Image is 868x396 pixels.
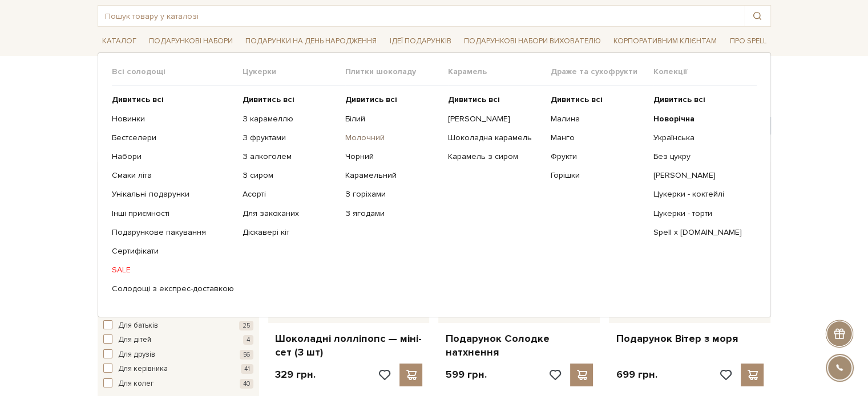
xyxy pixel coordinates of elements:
a: Цукерки - торти [653,209,748,219]
a: Фрукти [551,152,645,162]
p: 599 грн. [445,368,486,381]
a: Подарункові набори [144,32,237,50]
a: Манго [551,133,645,143]
p: 699 грн. [616,368,657,381]
a: Сертифікати [112,246,234,256]
span: Колекції [653,67,756,77]
button: Для батьків 25 [103,320,253,332]
a: Корпоративним клієнтам [609,31,721,51]
a: Набори [112,152,234,162]
a: Діскавері кіт [243,227,337,238]
span: Драже та сухофрукти [551,67,653,77]
span: Всі солодощі [112,67,243,77]
a: Шоколадна карамель [448,133,542,143]
a: Подарункові набори вихователю [459,31,605,51]
button: Для керівника 41 [103,364,253,375]
span: Для керівника [118,364,168,375]
a: Каталог [98,32,141,50]
div: Каталог [98,52,771,317]
span: Плитки шоколаду [345,67,448,77]
a: Дивитись всі [112,95,234,105]
a: SALE [112,265,234,275]
button: Для друзів 56 [103,349,253,361]
a: [PERSON_NAME] [653,170,748,181]
a: Малина [551,114,645,124]
a: Смаки літа [112,170,234,181]
a: Новинки [112,114,234,124]
button: Для колег 40 [103,378,253,390]
a: Подарунки на День народження [241,32,381,50]
b: Дивитись всі [345,95,397,104]
a: З сиром [243,170,337,181]
span: 56 [240,350,253,360]
a: Без цукру [653,152,748,162]
a: Для закоханих [243,209,337,219]
a: Інші приємності [112,209,234,219]
a: Подарунок Солодке натхнення [445,332,593,359]
span: Для дітей [118,334,151,346]
a: Українська [653,133,748,143]
a: Карамельний [345,170,439,181]
b: Дивитись всі [112,95,164,104]
a: З ягодами [345,209,439,219]
a: [PERSON_NAME] [448,114,542,124]
a: Цукерки - коктейлі [653,189,748,199]
p: 329 грн. [275,368,316,381]
b: Дивитись всі [653,95,705,104]
span: Цукерки [243,67,345,77]
a: Подарунок Вітер з моря [616,332,764,345]
a: Spell x [DOMAIN_NAME] [653,227,748,238]
a: Дивитись всі [243,95,337,105]
a: Шоколадні лолліпопс — міні-сет (3 шт) [275,332,423,359]
a: З фруктами [243,133,337,143]
a: Бестселери [112,133,234,143]
a: Дивитись всі [345,95,439,105]
a: Карамель з сиром [448,152,542,162]
a: Дивитись всі [653,95,748,105]
span: Карамель [448,67,551,77]
a: З карамеллю [243,114,337,124]
button: Пошук товару у каталозі [744,6,770,26]
a: Про Spell [725,32,770,50]
a: Горішки [551,170,645,181]
span: Для друзів [118,349,155,361]
b: Новорічна [653,114,695,124]
span: 4 [243,335,253,345]
span: 40 [240,379,253,389]
a: З горіхами [345,189,439,199]
a: Солодощі з експрес-доставкою [112,284,234,294]
a: Дивитись всі [551,95,645,105]
b: Дивитись всі [551,95,603,104]
a: Чорний [345,152,439,162]
a: Молочний [345,133,439,143]
a: Ідеї подарунків [385,32,455,50]
input: Пошук товару у каталозі [98,6,744,26]
a: Білий [345,114,439,124]
a: Асорті [243,189,337,199]
a: З алкоголем [243,152,337,162]
a: Унікальні подарунки [112,189,234,199]
b: Дивитись всі [448,95,500,104]
span: Для батьків [118,320,158,332]
a: Подарункове пакування [112,227,234,238]
span: 25 [239,321,253,330]
a: Новорічна [653,114,748,124]
a: Дивитись всі [448,95,542,105]
button: Для дітей 4 [103,334,253,346]
span: 41 [241,364,253,374]
b: Дивитись всі [243,95,294,104]
span: Для колег [118,378,154,390]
